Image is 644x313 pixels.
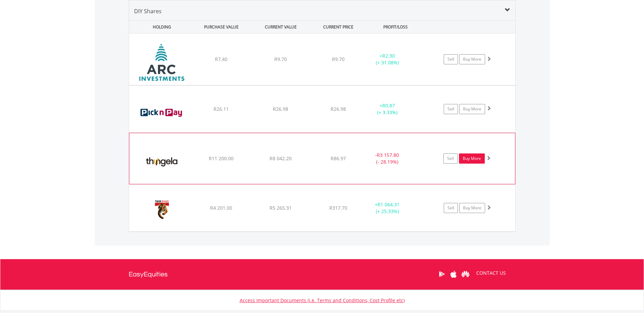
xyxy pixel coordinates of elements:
[377,152,399,158] span: R3 157.80
[209,155,234,162] span: R11 200.00
[443,153,458,164] a: Sell
[132,94,191,131] img: EQU.ZA.PIK.png
[459,153,485,164] a: Buy More
[329,205,347,211] span: R317.70
[382,53,395,59] span: R2.30
[210,205,232,211] span: R4 201.00
[362,53,413,66] div: + (+ 31.08%)
[215,56,227,62] span: R7.40
[270,205,292,211] span: R5 265.31
[252,21,310,33] div: CURRENT VALUE
[129,259,168,290] a: EasyEquities
[240,297,405,304] a: Access Important Documents (i.e. Terms and Conditions, Cost Profile etc)
[214,106,229,112] span: R26.11
[472,264,511,283] a: CONTACT US
[459,54,485,64] a: Buy More
[448,264,460,285] a: Apple
[444,104,458,114] a: Sell
[273,106,288,112] span: R26.98
[367,21,425,33] div: PROFIT/LOSS
[362,102,413,116] div: + (+ 3.33%)
[331,106,346,112] span: R26.98
[362,152,412,165] div: - (- 28.19%)
[129,21,191,33] div: HOLDING
[459,104,485,114] a: Buy More
[133,142,191,182] img: EQU.ZA.TGA.png
[444,203,458,213] a: Sell
[270,155,292,162] span: R8 042.20
[132,193,191,230] img: EQU.ZA.TBS.png
[132,42,191,83] img: EQU.ZA.AIL.png
[311,21,365,33] div: CURRENT PRICE
[331,155,346,162] span: R86.97
[444,54,458,64] a: Sell
[332,56,345,62] span: R9.70
[378,201,400,208] span: R1 064.31
[362,201,413,215] div: + (+ 25.33%)
[274,56,287,62] span: R9.70
[459,203,485,213] a: Buy More
[192,21,251,33] div: PURCHASE VALUE
[460,264,472,285] a: Huawei
[382,102,395,109] span: R0.87
[134,7,162,15] span: DIY Shares
[436,264,448,285] a: Google Play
